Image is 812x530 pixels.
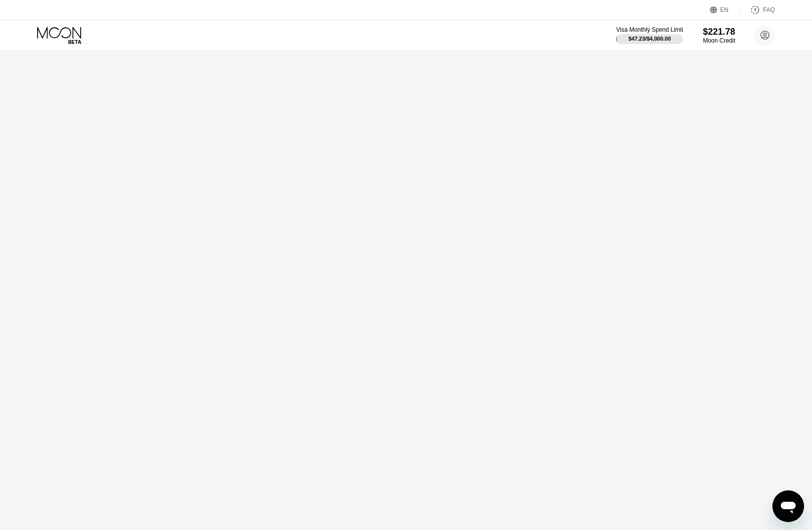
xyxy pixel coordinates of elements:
div: $47.23 / $4,000.00 [628,36,671,42]
div: $221.78Moon Credit [703,27,735,44]
div: Visa Monthly Spend Limit$47.23/$4,000.00 [616,26,683,44]
div: FAQ [763,6,775,13]
div: Visa Monthly Spend Limit [616,26,683,33]
div: EN [710,5,740,15]
div: $221.78 [703,27,735,37]
iframe: Кнопка запуска окна обмена сообщениями [772,490,804,522]
div: FAQ [740,5,775,15]
div: Moon Credit [703,37,735,44]
div: EN [720,6,729,13]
